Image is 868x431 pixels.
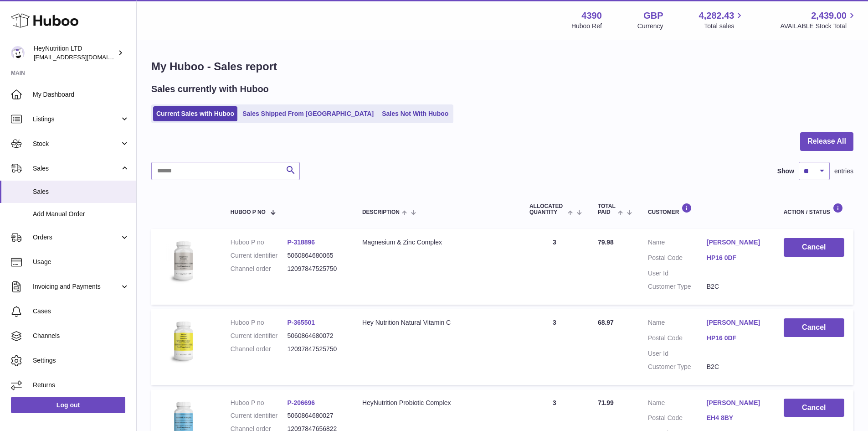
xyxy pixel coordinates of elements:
[379,106,452,121] a: Sales Not With Huboo
[33,282,120,291] span: Invoicing and Payments
[33,187,129,196] span: Sales
[643,10,663,22] strong: GBP
[160,238,206,284] img: 43901725567059.jpg
[287,399,315,406] a: P-206696
[33,210,129,218] span: Add Manual Order
[598,319,614,326] span: 68.97
[780,22,857,31] span: AVAILABLE Stock Total
[160,318,206,364] img: 43901725566864.jpeg
[231,318,288,327] dt: Huboo P no
[648,414,707,425] dt: Postal Code
[287,319,315,326] a: P-365501
[707,363,765,371] dd: B2C
[287,345,344,353] dd: 12097847525750
[362,238,511,247] div: Magnesium & Zinc Complex
[33,164,120,173] span: Sales
[231,265,288,273] dt: Channel order
[529,203,565,215] span: ALLOCATED Quantity
[287,332,344,340] dd: 5060864680072
[777,167,794,176] label: Show
[800,132,853,151] button: Release All
[648,363,707,371] dt: Customer Type
[33,381,129,389] span: Returns
[33,233,120,242] span: Orders
[834,167,853,176] span: entries
[571,22,602,31] div: Huboo Ref
[33,115,120,124] span: Listings
[648,254,707,265] dt: Postal Code
[151,83,269,95] h2: Sales currently with Huboo
[231,238,288,247] dt: Huboo P no
[780,10,857,31] a: 2,439.00 AVAILABLE Stock Total
[287,251,344,260] dd: 5060864680065
[648,318,707,329] dt: Name
[33,140,120,148] span: Stock
[707,238,765,247] a: [PERSON_NAME]
[11,397,125,413] a: Log out
[648,334,707,345] dt: Postal Code
[598,399,614,406] span: 71.99
[362,399,511,407] div: HeyNutrition Probiotic Complex
[707,318,765,327] a: [PERSON_NAME]
[520,309,589,385] td: 3
[33,307,129,316] span: Cases
[287,239,315,246] a: P-318896
[707,414,765,422] a: EH4 8BY
[151,59,853,74] h1: My Huboo - Sales report
[699,10,745,31] a: 4,282.43 Total sales
[33,356,129,365] span: Settings
[231,251,288,260] dt: Current identifier
[648,269,707,278] dt: User Id
[33,332,129,340] span: Channels
[707,254,765,262] a: HP16 0DF
[520,229,589,305] td: 3
[648,349,707,358] dt: User Id
[648,203,765,215] div: Customer
[239,106,377,121] a: Sales Shipped From [GEOGRAPHIC_DATA]
[699,10,734,22] span: 4,282.43
[33,90,129,99] span: My Dashboard
[287,265,344,273] dd: 12097847525750
[34,53,134,61] span: [EMAIL_ADDRESS][DOMAIN_NAME]
[231,399,288,407] dt: Huboo P no
[153,106,237,121] a: Current Sales with Huboo
[581,10,602,22] strong: 4390
[811,10,847,22] span: 2,439.00
[231,411,288,420] dt: Current identifier
[231,345,288,353] dt: Channel order
[784,318,844,337] button: Cancel
[598,203,616,215] span: Total paid
[784,238,844,257] button: Cancel
[637,22,663,31] div: Currency
[362,209,400,215] span: Description
[231,209,266,215] span: Huboo P no
[33,258,129,266] span: Usage
[287,411,344,420] dd: 5060864680027
[704,22,745,31] span: Total sales
[231,332,288,340] dt: Current identifier
[707,399,765,407] a: [PERSON_NAME]
[784,203,844,215] div: Action / Status
[784,399,844,417] button: Cancel
[707,334,765,343] a: HP16 0DF
[648,399,707,410] dt: Name
[598,239,614,246] span: 79.98
[34,44,116,62] div: HeyNutrition LTD
[648,238,707,249] dt: Name
[362,318,511,327] div: Hey Nutrition Natural Vitamin C
[707,282,765,291] dd: B2C
[648,282,707,291] dt: Customer Type
[11,46,25,60] img: info@heynutrition.com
